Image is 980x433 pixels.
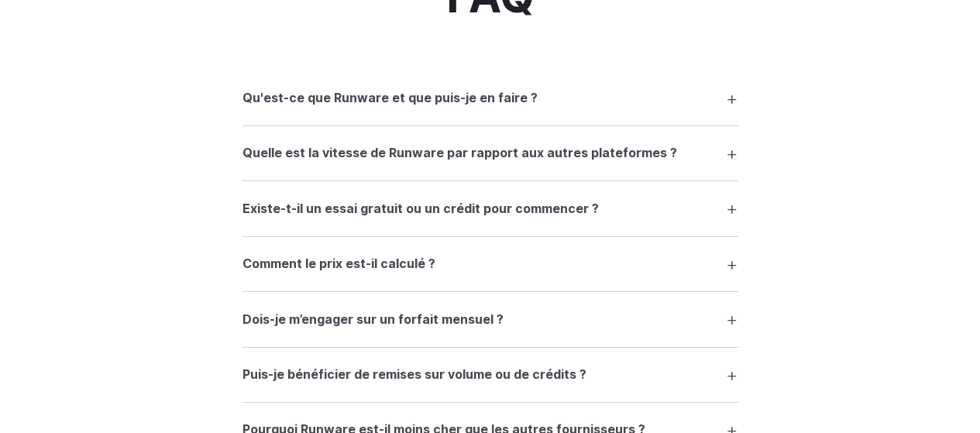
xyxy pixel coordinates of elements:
summary: Comment le prix est-il calculé ? [242,249,738,279]
font: Comment le prix est-il calculé ? [242,256,435,271]
font: Qu'est-ce que Runware et que puis-je en faire ? [242,90,538,105]
summary: Existe-t-il un essai gratuit ou un crédit pour commencer ? [242,194,738,223]
font: Dois-je m’engager sur un forfait mensuel ? [242,311,504,327]
summary: Qu'est-ce que Runware et que puis-je en faire ? [242,84,738,113]
font: Puis-je bénéficier de remises sur volume ou de crédits ? [242,366,586,382]
font: Quelle est la vitesse de Runware par rapport aux autres plateformes ? [242,145,677,160]
font: Existe-t-il un essai gratuit ou un crédit pour commencer ? [242,201,599,216]
summary: Puis-je bénéficier de remises sur volume ou de crédits ? [242,360,738,390]
summary: Dois-je m’engager sur un forfait mensuel ? [242,304,738,334]
summary: Quelle est la vitesse de Runware par rapport aux autres plateformes ? [242,139,738,168]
